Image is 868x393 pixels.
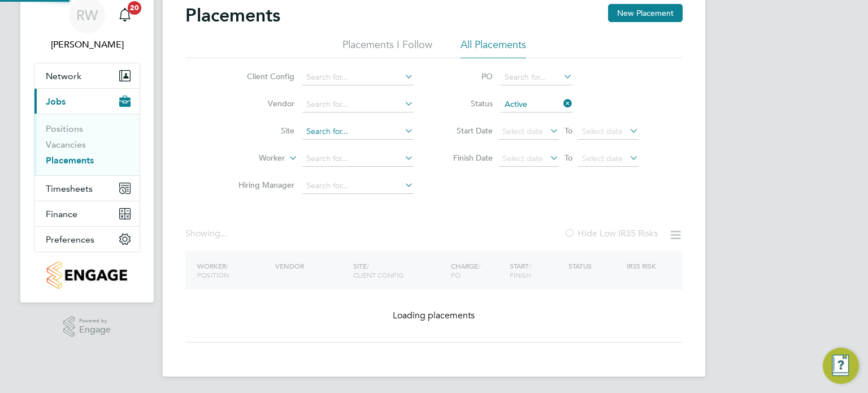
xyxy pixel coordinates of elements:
[46,183,93,194] span: Timesheets
[561,123,576,138] span: To
[34,261,140,289] a: Go to home page
[63,316,111,338] a: Powered byEngage
[79,316,111,326] span: Powered by
[442,126,493,136] label: Start Date
[229,180,294,190] label: Hiring Manager
[302,97,414,113] input: Search for...
[302,70,414,85] input: Search for...
[79,325,111,335] span: Engage
[823,348,859,384] button: Engage Resource Center
[302,151,414,167] input: Search for...
[34,63,140,88] button: Network
[128,1,141,15] span: 20
[185,4,280,27] h2: Placements
[34,114,140,175] div: Jobs
[442,71,493,81] label: PO
[582,126,623,136] span: Select date
[46,139,86,150] a: Vacancies
[461,38,526,58] li: All Placements
[76,8,98,23] span: RW
[342,38,432,58] li: Placements I Follow
[608,4,683,22] button: New Placement
[220,153,285,164] label: Worker
[229,126,294,136] label: Site
[502,153,543,163] span: Select date
[442,98,493,109] label: Status
[46,155,94,166] a: Placements
[302,124,414,140] input: Search for...
[564,228,658,239] label: Hide Low IR35 Risks
[34,38,140,51] span: Richard Walsh
[34,201,140,226] button: Finance
[501,97,572,113] input: Select one
[442,153,493,163] label: Finish Date
[229,71,294,81] label: Client Config
[46,209,77,219] span: Finance
[46,234,94,245] span: Preferences
[46,123,83,134] a: Positions
[561,150,576,165] span: To
[229,98,294,109] label: Vendor
[34,227,140,252] button: Preferences
[501,70,572,85] input: Search for...
[34,89,140,114] button: Jobs
[582,153,623,163] span: Select date
[220,228,227,239] span: ...
[502,126,543,136] span: Select date
[302,178,414,194] input: Search for...
[46,96,66,107] span: Jobs
[46,71,81,81] span: Network
[34,176,140,201] button: Timesheets
[185,228,229,240] div: Showing
[47,261,127,289] img: countryside-properties-logo-retina.png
